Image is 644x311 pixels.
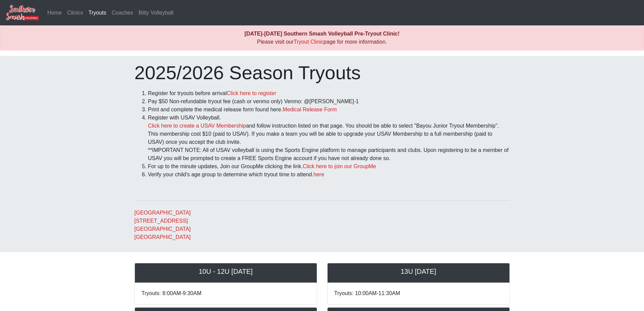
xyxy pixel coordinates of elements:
[283,107,337,112] a: Medical Release Form
[334,289,503,297] p: Tryouts: 10:00AM-11:30AM
[303,163,376,169] a: Click here to join our GroupMe
[148,89,510,97] li: Register for tryouts before arrival
[148,114,510,162] li: Register with USAV Volleyball. and follow instruction listed on that page. You should be able to ...
[5,4,39,21] img: Southern Smash Volleyball
[294,39,324,45] a: Tryout Clinic
[65,6,86,20] a: Clinics
[142,267,310,275] h5: 10U - 12U [DATE]
[148,171,510,179] li: Verify your child's age group to determine which tryout time to attend.
[334,267,503,275] h5: 13U [DATE]
[86,6,109,20] a: Tryouts
[148,97,510,106] li: Pay $50 Non-refundable tryout fee (cash or venmo only) Venmo: @[PERSON_NAME]-1
[136,6,176,20] a: Bitty Volleyball
[313,172,324,177] a: here
[244,31,400,37] b: [DATE]-[DATE] Southern Smash Volleyball Pre-Tryout Clinic!
[45,6,65,20] a: Home
[142,289,310,297] p: Tryouts: 8:00AM-9:30AM
[109,6,136,20] a: Coaches
[148,162,510,171] li: For up to the minute updates, Join our GroupMe clicking the link.
[148,123,246,129] a: Click here to create a USAV Membership
[135,210,191,240] a: [GEOGRAPHIC_DATA][STREET_ADDRESS][GEOGRAPHIC_DATA][GEOGRAPHIC_DATA]
[226,90,276,96] a: Click here to register
[148,106,510,114] li: Print and complete the medical release form found here.
[135,61,510,84] h1: 2025/2026 Season Tryouts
